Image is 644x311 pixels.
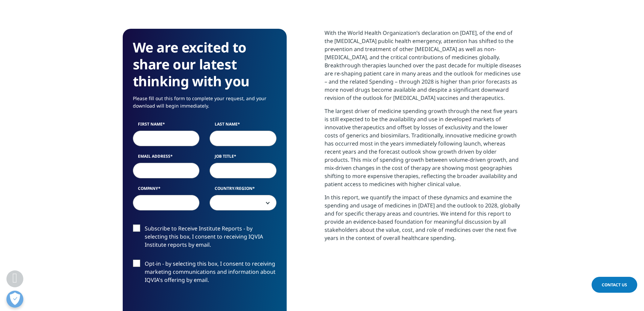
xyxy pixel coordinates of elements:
label: Job Title [210,153,277,163]
label: First Name [133,121,200,131]
label: Company [133,185,200,195]
label: Opt-in - by selecting this box, I consent to receiving marketing communications and information a... [133,260,277,288]
h3: We are excited to share our latest thinking with you [133,39,277,90]
span: Contact Us [602,282,627,288]
a: Contact Us [592,277,637,293]
p: In this report, we quantify the impact of these dynamics and examine the spending and usage of me... [325,193,522,247]
label: Country/Region [210,185,277,195]
p: With the World Health Organization’s declaration on [DATE], of the end of the [MEDICAL_DATA] publ... [325,29,522,107]
label: Subscribe to Receive Institute Reports - by selecting this box, I consent to receiving IQVIA Inst... [133,224,277,252]
p: The largest driver of medicine spending growth through the next five years is still expected to b... [325,107,522,193]
p: Please fill out this form to complete your request, and your download will begin immediately. [133,95,277,115]
button: Open Preferences [6,291,23,308]
label: Last Name [210,121,277,131]
label: Email Address [133,153,200,163]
